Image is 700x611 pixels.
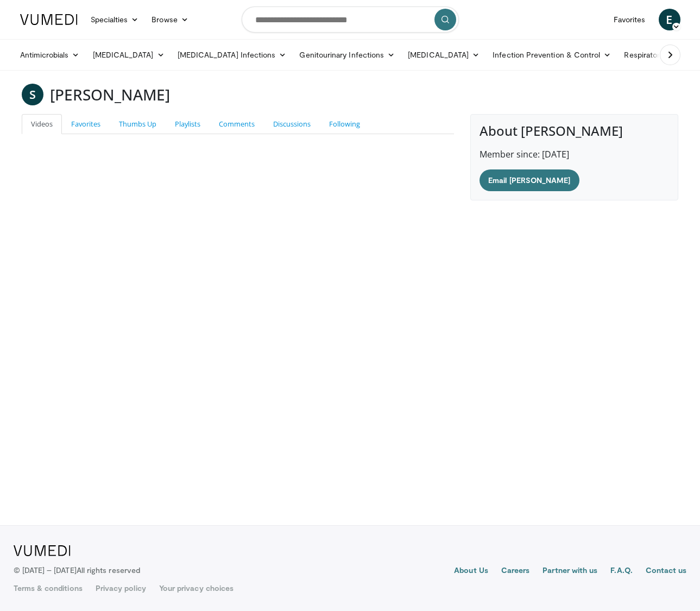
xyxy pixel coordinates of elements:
[480,123,669,139] h4: About [PERSON_NAME]
[659,9,680,30] a: E
[96,583,146,594] a: Privacy policy
[486,44,617,66] a: Infection Prevention & Control
[14,545,71,556] img: VuMedi Logo
[77,565,140,575] span: All rights reserved
[145,9,195,30] a: Browse
[320,114,369,134] a: Following
[401,44,486,66] a: [MEDICAL_DATA]
[50,84,170,105] h3: [PERSON_NAME]
[607,9,652,30] a: Favorites
[86,44,171,66] a: [MEDICAL_DATA]
[171,44,293,66] a: [MEDICAL_DATA] Infections
[543,565,597,578] a: Partner with us
[159,583,234,594] a: Your privacy choices
[110,114,166,134] a: Thumbs Up
[480,148,669,161] p: Member since: [DATE]
[166,114,210,134] a: Playlists
[14,583,83,594] a: Terms & conditions
[480,169,579,191] a: Email [PERSON_NAME]
[293,44,401,66] a: Genitourinary Infections
[454,565,488,578] a: About Us
[14,44,86,66] a: Antimicrobials
[14,565,141,576] p: © [DATE] – [DATE]
[242,7,459,33] input: Search topics, interventions
[501,565,530,578] a: Careers
[84,9,146,30] a: Specialties
[20,14,78,25] img: VuMedi Logo
[610,565,632,578] a: F.A.Q.
[62,114,110,134] a: Favorites
[264,114,320,134] a: Discussions
[210,114,264,134] a: Comments
[22,114,62,134] a: Videos
[646,565,687,578] a: Contact us
[22,84,43,105] a: S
